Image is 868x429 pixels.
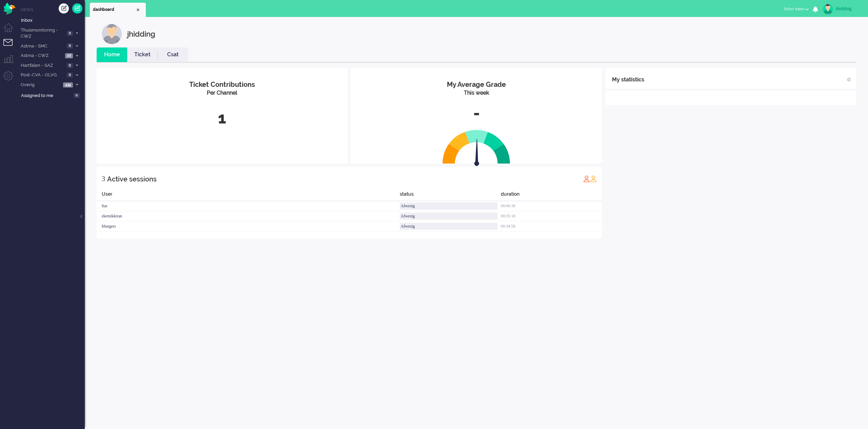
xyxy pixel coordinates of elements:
[67,43,73,48] span: 0
[3,3,15,15] img: flow_omnibird.svg
[158,47,188,62] li: Csat
[97,211,400,221] div: ekemikkiran
[20,7,85,13] li: Views
[97,47,127,62] li: Home
[67,31,73,36] span: 0
[102,89,342,97] div: Per Channel
[127,47,158,62] li: Ticket
[501,221,602,232] div: 00:34:58
[158,51,188,59] a: Csat
[127,24,155,44] div: jhidding
[3,71,19,86] li: Admin menu
[90,3,146,17] li: Dashboard
[784,6,804,11] span: Select status
[462,138,491,168] img: arrow.svg
[127,51,158,59] a: Ticket
[3,23,19,38] li: Dashboard menu
[21,93,72,99] span: Assigned to me
[3,55,19,70] li: Supervisor menu
[356,89,597,97] div: This week
[102,107,342,130] div: 1
[20,16,85,24] a: Inbox
[400,191,501,201] div: status
[3,4,15,9] a: Omnidesk
[97,201,400,211] div: ltas
[356,80,597,90] div: My Average Grade
[780,4,813,14] button: Select status
[102,80,342,90] div: Ticket Contributions
[97,51,127,59] a: Home
[67,63,73,68] span: 0
[20,92,85,99] a: Assigned to me 0
[20,43,65,50] span: Astma - SMC
[780,2,813,17] li: Select status
[823,4,833,14] img: avatar
[501,201,602,211] div: 00:06:38
[59,3,69,14] div: Create ticket
[97,191,400,201] div: User
[107,172,157,186] div: Active sessions
[3,39,19,54] li: Tickets menu
[583,175,590,182] img: profile_red.svg
[67,73,73,78] span: 0
[400,223,497,230] div: Afwezig
[72,3,82,14] a: Quick Ticket
[20,53,63,59] span: Astma - CWZ
[836,5,861,12] div: jhidding
[400,213,497,220] div: Afwezig
[102,172,105,186] div: 3
[822,4,861,14] a: jhidding
[21,17,85,24] span: Inbox
[356,102,597,124] div: -
[442,130,510,164] img: semi_circle.svg
[74,93,80,98] span: 0
[63,82,73,87] span: 434
[20,27,65,40] span: Thuismonitoring - CWZ
[400,202,497,210] div: Afwezig
[97,221,400,232] div: kburgers
[501,211,602,221] div: 00:35:18
[20,72,65,78] span: Post-CVA - OLVG
[612,73,644,86] div: My statistics
[102,24,122,44] img: customer.svg
[93,7,135,13] span: dashboard
[135,7,141,13] div: Close tab
[20,82,61,88] span: Overig
[501,191,602,201] div: duration
[20,62,65,69] span: Hartfalen - SAZ
[590,175,597,182] img: profile_orange.svg
[65,53,73,58] span: 10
